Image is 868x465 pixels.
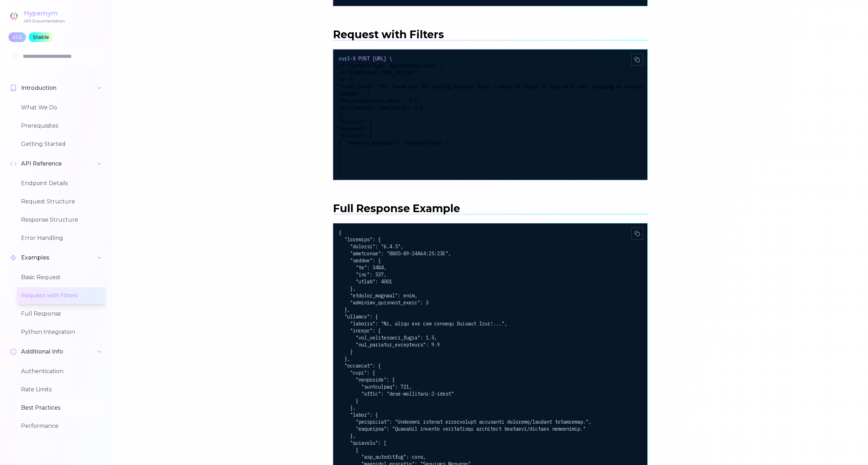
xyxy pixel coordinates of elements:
span: Full Response Example [333,202,460,215]
button: Request Structure [17,193,106,210]
button: Request with Filters [17,287,106,304]
span: }, [339,112,344,118]
span: API Reference [21,160,62,168]
button: Error Handling [17,230,106,247]
span: -H "Content-Type: application/json" \ [339,62,443,69]
span: "filters": { [339,119,372,125]
img: Hypernym Logo [8,11,20,22]
span: curl [339,55,350,62]
button: Performance [17,418,106,434]
span: { "semantic_category": "pleasantries" } [339,140,448,146]
button: Copy to clipboard [631,228,643,240]
button: Additional Info [6,343,106,360]
a: HypernymAPI Documentation [8,8,65,24]
button: Rate Limits [17,381,106,398]
span: "essay_text": "Hi, thank you for calling Radical Toys! I would be happy to help with your shippin... [339,83,670,90]
div: Hypernym [24,8,65,18]
span: Additional Info [21,348,63,356]
span: "min_semantic_similarity": 0.8 [339,105,423,111]
button: Python Integration [17,324,106,341]
span: "min_compression_ratio": 0.5, [339,97,420,104]
span: Introduction [21,84,56,92]
button: Endpoint Details [17,175,106,192]
button: Introduction [6,80,106,96]
div: API Documentation [24,18,65,24]
button: Getting Started [17,136,106,153]
div: v1.2 [8,32,26,42]
span: ] [339,147,342,153]
button: API Reference [6,155,106,172]
span: }' [339,168,344,174]
span: Examples [21,254,49,262]
button: Response Structure [17,211,106,228]
button: Authentication [17,363,106,380]
button: Examples [6,249,106,266]
span: -H "X-API-Key: YOUR_API_KEY" \ [339,69,423,76]
span: "purpose": { [339,126,372,132]
span: "params": { [339,90,370,97]
button: Best Practices [17,399,106,416]
button: What We Do [17,99,106,116]
button: Basic Request [17,269,106,286]
span: } [339,161,342,167]
div: Stable [29,32,53,42]
button: Full Response [17,305,106,322]
span: -X POST [URL] \ [350,55,392,62]
button: Prerequisites [17,117,106,134]
button: Copy to clipboard [631,54,643,66]
span: -d '{ [339,76,353,83]
span: "exclude": [ [339,133,372,139]
span: } [339,154,342,160]
span: Request with Filters [333,28,444,41]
